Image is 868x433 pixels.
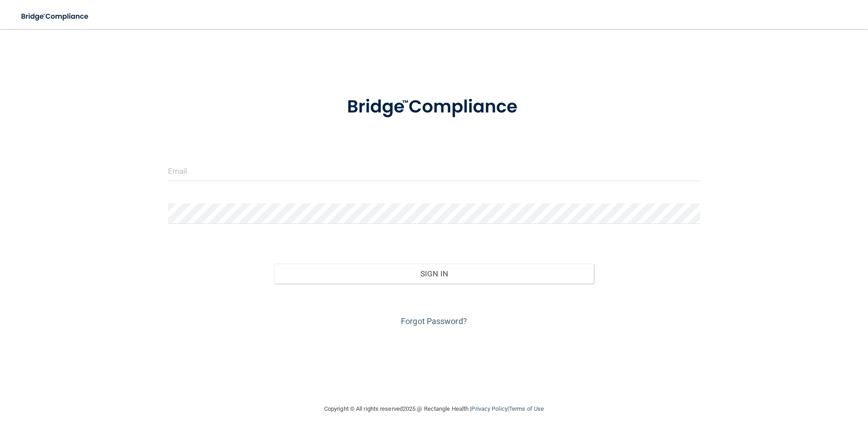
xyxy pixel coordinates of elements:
[14,7,97,26] img: bridge_compliance_login_screen.278c3ca4.svg
[509,405,544,412] a: Terms of Use
[168,161,700,181] input: Email
[328,84,540,131] img: bridge_compliance_login_screen.278c3ca4.svg
[401,316,467,326] a: Forgot Password?
[274,264,594,284] button: Sign In
[471,405,507,412] a: Privacy Policy
[268,394,600,423] div: Copyright © All rights reserved 2025 @ Rectangle Health | |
